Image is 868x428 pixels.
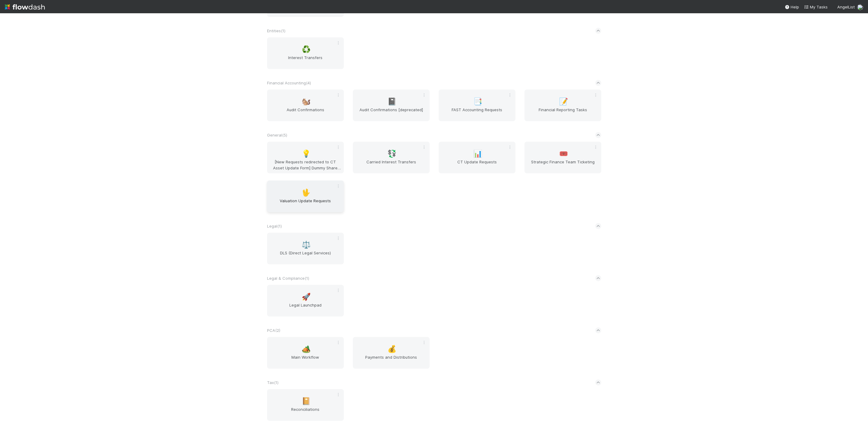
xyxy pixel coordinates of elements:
span: 📔 [302,397,311,405]
div: Help [785,4,799,10]
span: ⚖️ [302,241,311,249]
span: 💱 [387,150,397,158]
a: 📓Audit Confirmations [deprecated] [353,90,430,121]
span: Valuation Update Requests [269,198,341,210]
span: 🎟️ [559,150,568,158]
a: 🎟️Strategic Finance Team Ticketing [524,142,601,173]
span: FAST Accounting Requests [441,107,513,119]
span: Carried Interest Transfers [355,159,427,171]
a: 💰Payments and Distributions [353,337,430,369]
span: My Tasks [804,5,828,9]
span: 💰 [387,345,397,353]
a: 📑FAST Accounting Requests [439,90,515,121]
a: 🖖Valuation Update Requests [267,181,344,212]
span: Financial Reporting Tasks [527,107,599,119]
span: 🖖 [302,189,311,197]
span: Audit Confirmations [269,107,341,119]
span: CT Update Requests [441,159,513,171]
span: Financial Accounting ( 4 ) [267,80,311,85]
span: [New Requests redirected to CT Asset Update Form] Dummy Share Backlog Cleanup [269,159,341,171]
a: 💡[New Requests redirected to CT Asset Update Form] Dummy Share Backlog Cleanup [267,142,344,173]
a: 📊CT Update Requests [439,142,515,173]
a: 🐿️Audit Confirmations [267,90,344,121]
span: General ( 5 ) [267,133,287,137]
span: Tax ( 1 ) [267,380,278,385]
span: Main Workflow [269,354,341,366]
span: Entities ( 1 ) [267,28,285,33]
img: logo-inverted-e16ddd16eac7371096b0.svg [5,2,45,12]
span: 🏕️ [302,345,311,353]
a: My Tasks [804,4,828,10]
span: Strategic Finance Team Ticketing [527,159,599,171]
span: Legal & Compliance ( 1 ) [267,276,309,281]
span: Legal Launchpad [269,302,341,314]
a: 📔Reconciliations [267,389,344,421]
img: avatar_d7f67417-030a-43ce-a3ce-a315a3ccfd08.png [857,4,863,10]
span: Audit Confirmations [deprecated] [355,107,427,119]
span: 🚀 [302,293,311,301]
span: PCA ( 2 ) [267,328,280,333]
span: Reconciliations [269,406,341,418]
a: ⚖️DLS (Direct Legal Services) [267,233,344,264]
span: 🐿️ [302,98,311,105]
a: 💱Carried Interest Transfers [353,142,430,173]
a: 📝Financial Reporting Tasks [524,90,601,121]
span: 📊 [473,150,482,158]
span: 💡 [302,150,311,158]
span: 📑 [473,98,482,105]
a: ♻️Interest Transfers [267,37,344,69]
span: Payments and Distributions [355,354,427,366]
span: Interest Transfers [269,55,341,67]
span: 📓 [387,98,397,105]
span: Legal ( 1 ) [267,224,282,228]
a: 🏕️Main Workflow [267,337,344,369]
a: 🚀Legal Launchpad [267,285,344,316]
span: ♻️ [302,46,311,53]
span: 📝 [559,98,568,105]
span: AngelList [837,5,855,9]
span: DLS (Direct Legal Services) [269,250,341,262]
